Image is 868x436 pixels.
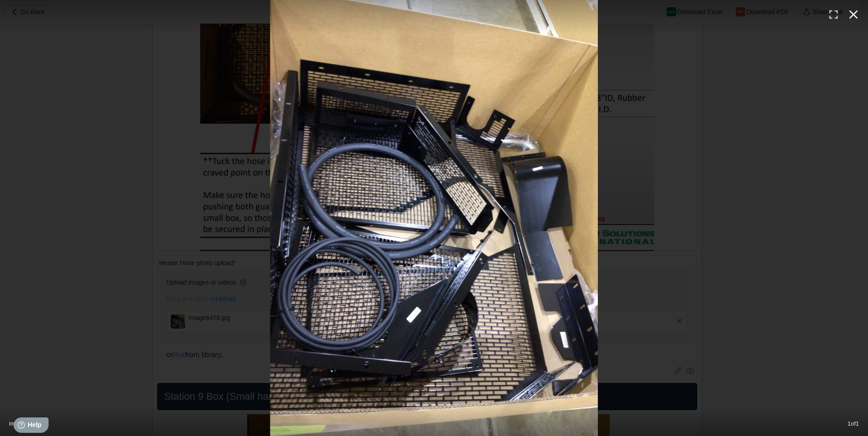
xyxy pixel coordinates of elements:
[848,420,859,427] span: 1 of 1
[824,5,843,24] button: Enter fullscreen (f)
[9,420,48,427] span: image6478.jpg
[843,5,863,24] button: Close (esc)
